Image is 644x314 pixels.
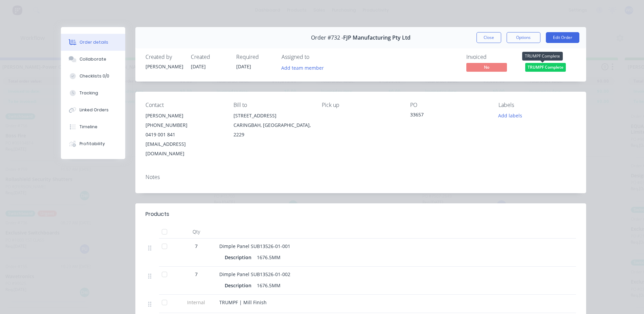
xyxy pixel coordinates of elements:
div: Assigned to [282,54,349,60]
button: Close [476,32,501,43]
span: TRUMPF | Mill Finish [219,299,267,306]
div: Invoiced [466,54,517,60]
div: Labels [498,102,576,108]
div: Description [225,281,254,290]
div: Notes [146,174,576,180]
span: Dimple Panel SUB13526-01-002 [219,271,290,277]
span: 7 [195,243,198,250]
span: Internal [179,299,214,306]
div: [STREET_ADDRESS]CARINGBAH, [GEOGRAPHIC_DATA], 2229 [234,111,311,139]
span: TRUMPF Complete [525,63,566,71]
span: Dimple Panel SUB13526-01-001 [219,243,290,249]
div: Linked Orders [80,107,109,113]
div: TRUMPF Complete [522,52,563,61]
button: Collaborate [61,51,125,68]
div: [STREET_ADDRESS] [234,111,311,120]
button: Add labels [495,111,526,120]
div: Qty [176,225,217,239]
div: 0419 001 841 [146,130,223,139]
button: Timeline [61,118,125,135]
div: Created by [146,54,183,60]
span: FJP Manufacturing Pty Ltd [343,35,410,41]
div: Order details [80,39,108,45]
button: Profitability [61,135,125,152]
div: CARINGBAH, [GEOGRAPHIC_DATA], 2229 [234,120,311,139]
div: Pick up [322,102,399,108]
button: Linked Orders [61,102,125,118]
div: PO [410,102,488,108]
div: 33657 [410,111,488,120]
span: 7 [195,271,198,278]
div: Bill to [234,102,311,108]
div: Collaborate [80,56,106,62]
button: TRUMPF Complete [525,63,566,73]
div: 1676.5MM [254,252,283,262]
span: No [466,63,507,71]
div: Profitability [80,141,105,147]
button: Edit Order [546,32,579,43]
span: [DATE] [191,63,206,70]
div: Tracking [80,90,98,96]
div: [PERSON_NAME] [146,63,183,70]
div: [PERSON_NAME][PHONE_NUMBER]0419 001 841[EMAIL_ADDRESS][DOMAIN_NAME] [146,111,223,158]
button: Checklists 0/0 [61,68,125,85]
div: Timeline [80,124,97,130]
div: [EMAIL_ADDRESS][DOMAIN_NAME] [146,139,223,158]
button: Add team member [282,63,328,72]
div: Products [146,210,169,218]
button: Tracking [61,85,125,102]
div: Contact [146,102,223,108]
div: [PERSON_NAME] [146,111,223,120]
div: Created [191,54,228,60]
div: [PHONE_NUMBER] [146,120,223,130]
div: Checklists 0/0 [80,73,109,79]
button: Add team member [277,63,327,72]
div: 1676.5MM [254,281,283,290]
div: Description [225,252,254,262]
span: [DATE] [236,63,251,70]
span: Order #732 - [311,35,343,41]
div: Required [236,54,273,60]
button: Options [507,32,540,43]
button: Order details [61,34,125,51]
